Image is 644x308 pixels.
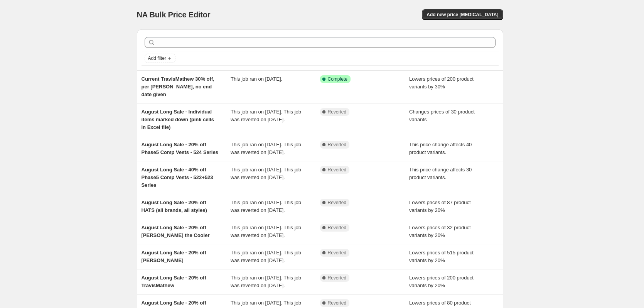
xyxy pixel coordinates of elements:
[231,250,301,263] span: This job ran on [DATE]. This job was reverted on [DATE].
[328,200,347,206] span: Reverted
[142,167,213,188] span: August Long Sale - 40% off Phase5 Comp Vests - 522+523 Series
[328,225,347,231] span: Reverted
[409,225,471,238] span: Lowers prices of 32 product variants by 20%
[231,76,282,82] span: This job ran on [DATE].
[231,225,301,238] span: This job ran on [DATE]. This job was reverted on [DATE].
[409,250,474,263] span: Lowers prices of 515 product variants by 20%
[145,54,175,63] button: Add filter
[142,76,214,97] span: Current TravisMathew 30% off, per [PERSON_NAME], no end date given
[231,167,301,180] span: This job ran on [DATE]. This job was reverted on [DATE].
[409,167,472,180] span: This price change affects 30 product variants.
[142,225,210,238] span: August Long Sale - 20% off [PERSON_NAME] the Cooler
[328,76,347,82] span: Complete
[231,200,301,213] span: This job ran on [DATE]. This job was reverted on [DATE].
[148,55,166,61] span: Add filter
[328,167,347,173] span: Reverted
[142,250,206,263] span: August Long Sale - 20% off [PERSON_NAME]
[142,200,207,213] span: August Long Sale - 20% off HATS (all brands, all styles)
[409,76,474,90] span: Lowers prices of 200 product variants by 30%
[422,9,503,20] button: Add new price [MEDICAL_DATA]
[409,275,474,288] span: Lowers prices of 200 product variants by 20%
[409,109,475,122] span: Changes prices of 30 product variants
[231,275,301,288] span: This job ran on [DATE]. This job was reverted on [DATE].
[328,142,347,148] span: Reverted
[328,250,347,256] span: Reverted
[409,142,472,155] span: This price change affects 40 product variants.
[142,142,218,155] span: August Long Sale - 20% off Phase5 Comp Vests - 524 Series
[137,10,211,19] span: NA Bulk Price Editor
[328,275,347,281] span: Reverted
[328,109,347,115] span: Reverted
[231,109,301,122] span: This job ran on [DATE]. This job was reverted on [DATE].
[328,300,347,306] span: Reverted
[427,12,498,18] span: Add new price [MEDICAL_DATA]
[142,275,206,288] span: August Long Sale - 20% off TravisMathew
[142,109,214,130] span: August Long Sale - Individual items marked down (pink cells in Excel file)
[231,142,301,155] span: This job ran on [DATE]. This job was reverted on [DATE].
[409,200,471,213] span: Lowers prices of 87 product variants by 20%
